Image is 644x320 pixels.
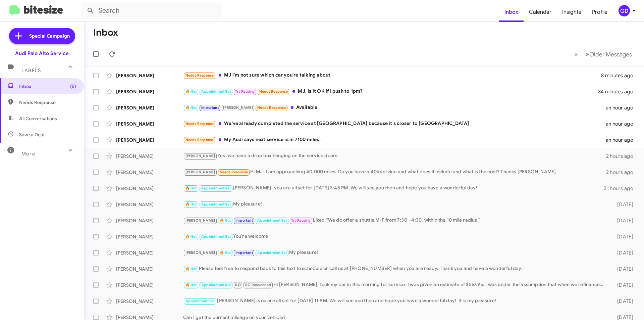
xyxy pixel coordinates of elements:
[606,266,639,272] div: [DATE]
[235,218,253,223] span: Important
[574,50,578,58] span: «
[116,298,183,305] div: [PERSON_NAME]
[606,201,639,208] div: [DATE]
[185,73,214,78] span: Needs Response
[185,170,215,174] span: [PERSON_NAME]
[201,202,231,207] span: Appointment Set
[582,47,636,61] button: Next
[116,121,183,127] div: [PERSON_NAME]
[116,153,183,159] div: [PERSON_NAME]
[21,151,35,157] span: More
[15,50,69,57] div: Audi Palo Alto Service
[19,115,57,122] span: All Conversations
[116,185,183,192] div: [PERSON_NAME]
[81,3,222,19] input: Search
[601,72,639,79] div: 8 minutes ago
[223,105,253,110] span: [PERSON_NAME]
[257,218,287,223] span: Appointment Set
[116,266,183,272] div: [PERSON_NAME]
[201,89,231,94] span: Appointment Set
[185,105,197,110] span: 🔥 Hot
[220,170,248,174] span: Needs Response
[183,120,606,128] div: We've already completed the service at [GEOGRAPHIC_DATA] because it's closer to [GEOGRAPHIC_DATA]
[557,2,587,22] a: Insights
[606,282,639,288] div: [DATE]
[183,184,604,192] div: [PERSON_NAME], you are all set for [DATE] 3:45 PM. We will see you then and hope you have a wonde...
[604,185,639,192] div: 21 hours ago
[116,249,183,256] div: [PERSON_NAME]
[606,217,639,224] div: [DATE]
[185,186,197,190] span: 🔥 Hot
[606,153,639,159] div: 2 hours ago
[183,200,606,208] div: My pleasure!
[606,137,639,143] div: an hour ago
[499,2,524,22] a: Inbox
[201,186,231,190] span: Appointment Set
[185,202,197,207] span: 🔥 Hot
[257,250,287,255] span: Appointment Set
[185,283,197,287] span: 🔥 Hot
[606,249,639,256] div: [DATE]
[235,250,253,255] span: Important
[220,218,231,223] span: 🔥 Hot
[116,233,183,240] div: [PERSON_NAME]
[185,122,214,126] span: Needs Response
[606,104,639,111] div: an hour ago
[245,283,271,287] span: RO Responded
[259,89,288,94] span: Needs Response
[570,47,582,61] button: Previous
[619,5,630,16] div: GD
[183,88,598,95] div: MJ, Is it OK if I push to 1pm?
[70,83,76,90] span: (5)
[257,105,286,110] span: Needs Response
[93,27,118,38] h1: Inbox
[185,234,197,239] span: 🔥 Hot
[183,136,606,144] div: My Audi says next service is in 7100 miles.
[185,299,215,303] span: Appointment Set
[613,5,637,16] button: GD
[524,2,557,22] a: Calendar
[116,72,183,79] div: [PERSON_NAME]
[183,281,606,289] div: Hi [PERSON_NAME], took my car in this morning for service. I was given an estimate of $567.95. I ...
[586,50,589,58] span: »
[201,234,231,239] span: Appointment Set
[291,218,311,223] span: Try Pausing
[235,89,255,94] span: Try Pausing
[185,218,215,223] span: [PERSON_NAME]
[606,169,639,176] div: 2 hours ago
[183,152,606,160] div: Yes, we have a drop box hanging on the service doors.
[9,28,75,44] a: Special Campaign
[598,88,639,95] div: 34 minutes ago
[183,104,606,111] div: Available
[183,265,606,273] div: Please feel free to respond back to this text to schedule or call us at [PHONE_NUMBER] when you a...
[183,249,606,257] div: My pleasure!
[21,67,41,74] span: Labels
[19,83,76,90] span: Inbox
[19,131,44,138] span: Save a Deal
[589,51,632,58] span: Older Messages
[116,88,183,95] div: [PERSON_NAME]
[571,47,636,61] nav: Page navigation example
[29,33,70,39] span: Special Campaign
[185,138,214,142] span: Needs Response
[116,137,183,143] div: [PERSON_NAME]
[183,217,606,224] div: Liked “We do offer a shuttle M-F from 7:30 - 4:30, within the 10 mile radius.”
[587,2,613,22] a: Profile
[185,267,197,271] span: 🔥 Hot
[201,105,219,110] span: Important
[220,250,231,255] span: 🔥 Hot
[235,283,240,287] span: RO
[116,104,183,111] div: [PERSON_NAME]
[606,298,639,305] div: [DATE]
[183,233,606,240] div: You're welcome
[116,169,183,176] div: [PERSON_NAME]
[116,217,183,224] div: [PERSON_NAME]
[183,168,606,176] div: Hi MJ- I am approaching 40,000 miles. Do you have a 40k service and what does it include and what...
[185,250,215,255] span: [PERSON_NAME]
[606,121,639,127] div: an hour ago
[185,154,215,158] span: [PERSON_NAME]
[185,89,197,94] span: 🔥 Hot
